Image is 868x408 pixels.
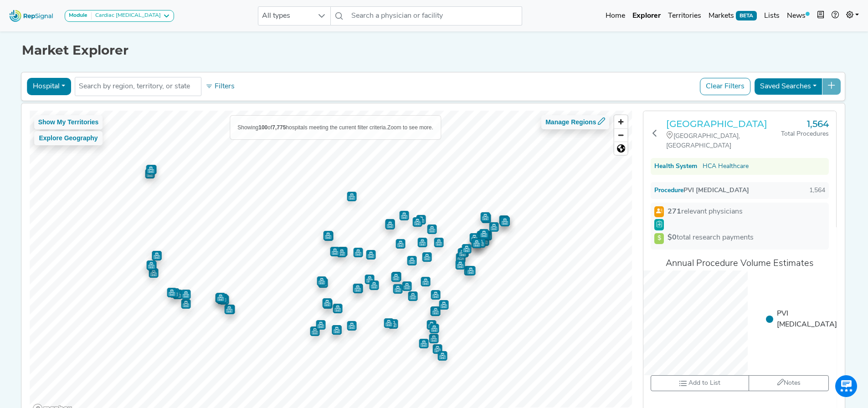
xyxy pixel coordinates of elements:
div: Map marker [224,305,234,314]
div: Map marker [353,284,362,293]
div: Map marker [323,299,332,309]
li: PVI [MEDICAL_DATA] [766,308,837,330]
a: MarketsBETA [705,7,760,25]
div: Map marker [408,291,417,301]
span: Showing of hospitals meeting the current filter criteria. [237,124,387,131]
div: Map marker [391,272,401,282]
div: Map marker [388,319,398,329]
button: Hospital [27,78,71,95]
button: Manage Regions [541,115,609,129]
div: Map marker [429,324,439,333]
div: Map marker [347,321,356,331]
div: Map marker [169,288,179,298]
div: Map marker [481,214,491,223]
div: Map marker [347,192,356,201]
a: Lists [760,7,783,25]
div: Map marker [479,230,489,240]
div: Map marker [219,295,229,305]
div: Map marker [152,251,161,260]
span: Procedure [663,187,683,194]
div: Health System [654,162,697,171]
span: All types [258,7,313,25]
div: Map marker [215,293,225,303]
div: Map marker [167,288,176,297]
div: Map marker [480,231,489,241]
div: Map marker [500,217,509,226]
div: PVI [MEDICAL_DATA] [654,186,749,195]
div: 1,564 [809,186,825,195]
div: Map marker [217,295,226,304]
button: Notes [749,375,829,391]
b: 100 [258,124,267,131]
div: Map marker [471,238,481,248]
div: Map marker [479,236,489,246]
div: Map marker [429,334,438,343]
a: Territories [664,7,705,25]
div: Map marker [310,326,319,336]
div: Map marker [489,222,498,232]
div: Map marker [469,233,479,243]
div: Cardiac [MEDICAL_DATA] [92,12,161,20]
h3: [GEOGRAPHIC_DATA] [666,118,781,129]
div: Annual Procedure Volume Estimates [651,257,829,270]
div: Map marker [173,290,182,299]
div: Map marker [337,248,346,257]
div: Map marker [332,325,341,335]
div: Map marker [353,248,363,257]
strong: Module [69,13,87,18]
div: Map marker [437,351,447,361]
span: Notes [784,380,801,387]
button: Explore Geography [34,131,103,145]
div: Map marker [407,256,416,265]
button: Zoom in [614,115,627,128]
div: Map marker [419,339,428,348]
a: News [783,7,813,25]
div: Map marker [149,268,158,278]
div: Map marker [480,212,490,222]
span: Zoom to see more. [387,124,433,131]
h1: Market Explorer [22,43,847,58]
div: Map marker [402,281,411,291]
a: HCA Healthcare [703,162,749,171]
input: Search a physician or facility [348,6,522,25]
div: Map marker [145,169,154,178]
div: Map marker [416,215,426,224]
strong: 271 [668,208,681,215]
div: Map marker [216,293,225,302]
div: Map marker [385,219,395,229]
div: Map marker [472,239,481,248]
div: Map marker [464,266,473,275]
div: Map marker [431,306,440,316]
div: Map marker [218,294,227,303]
b: 7,775 [272,124,286,131]
div: Map marker [391,272,401,281]
div: Map marker [417,238,427,247]
div: Map marker [431,290,440,300]
div: Map marker [455,260,465,270]
a: Explorer [629,7,664,25]
div: Map marker [369,280,379,290]
span: relevant physicians [668,206,743,217]
div: Map marker [482,231,492,240]
div: [GEOGRAPHIC_DATA], [GEOGRAPHIC_DATA] [666,131,781,151]
div: Map marker [333,304,342,313]
button: Filters [203,79,237,94]
div: Map marker [480,231,490,240]
div: Map marker [432,344,442,354]
div: Map marker [146,260,156,270]
div: Map marker [225,305,235,314]
div: Total Procedures [781,129,829,139]
div: Map marker [393,284,402,294]
button: Saved Searches [754,78,822,95]
button: Reset bearing to north [614,142,627,155]
div: Map marker [365,275,374,284]
div: Map marker [316,320,326,330]
div: Map marker [146,165,155,174]
div: Map marker [384,318,393,328]
div: Map marker [427,224,437,234]
div: Map marker [456,253,465,263]
div: Map marker [323,231,333,240]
